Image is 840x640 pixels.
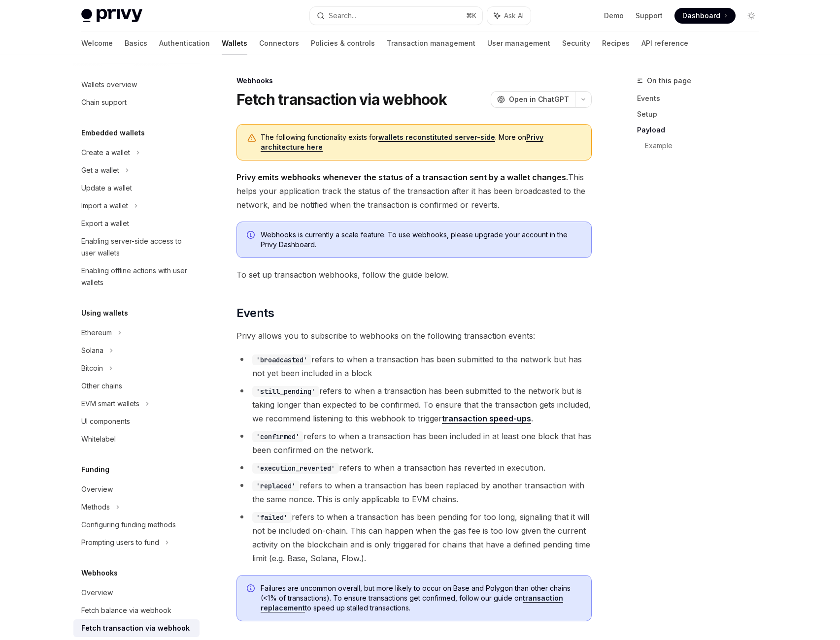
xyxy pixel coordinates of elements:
button: Ask AI [487,7,531,25]
h5: Webhooks [81,567,118,579]
a: Wallets overview [73,76,200,94]
div: Webhooks [236,76,592,86]
li: refers to when a transaction has been replaced by another transaction with the same nonce. This i... [236,479,592,506]
span: Webhooks is currently a scale feature. To use webhooks, please upgrade your account in the Privy ... [261,230,581,250]
button: Toggle dark mode [743,8,759,24]
a: Other chains [73,377,200,395]
svg: Info [247,231,257,241]
div: Search... [329,10,356,22]
div: Wallets overview [81,79,137,91]
a: Transaction management [387,32,475,55]
div: Update a wallet [81,182,132,194]
span: Events [236,305,274,321]
span: Open in ChatGPT [509,95,569,104]
div: Export a wallet [81,218,129,229]
div: UI components [81,416,130,427]
div: EVM smart wallets [81,398,139,410]
a: Enabling offline actions with user wallets [73,262,200,291]
a: Recipes [602,32,630,55]
h1: Fetch transaction via webhook [236,91,447,108]
div: Other chains [81,380,122,392]
li: refers to when a transaction has reverted in execution. [236,461,592,475]
span: To set up transaction webhooks, follow the guide below. [236,268,592,282]
div: Overview [81,483,113,495]
span: Ask AI [504,11,524,21]
code: 'replaced' [252,480,300,491]
a: Overview [73,480,200,498]
code: 'confirmed' [252,431,303,442]
div: Enabling server-side access to user wallets [81,235,194,259]
li: refers to when a transaction has been submitted to the network but is taking longer than expected... [236,384,592,425]
div: Configuring funding methods [81,519,176,531]
a: User management [487,32,550,55]
a: Support [636,11,663,21]
div: Fetch balance via webhook [81,605,171,616]
a: Fetch transaction via webhook [73,619,200,637]
code: 'broadcasted' [252,354,311,365]
div: Import a wallet [81,200,128,212]
a: API reference [641,32,688,55]
button: Open in ChatGPT [491,91,575,108]
a: Example [645,138,767,154]
a: transaction speed-ups [442,414,531,424]
h5: Using wallets [81,307,128,319]
code: 'still_pending' [252,386,319,397]
div: Ethereum [81,327,112,339]
div: Methods [81,501,110,513]
strong: Privy emits webhooks whenever the status of a transaction sent by a wallet changes. [236,172,568,182]
div: Whitelabel [81,433,116,445]
h5: Funding [81,464,109,476]
a: Demo [604,11,624,21]
a: Policies & controls [311,32,375,55]
a: Chain support [73,94,200,111]
a: Basics [125,32,147,55]
a: Enabling server-side access to user wallets [73,232,200,262]
a: Configuring funding methods [73,516,200,534]
img: light logo [81,9,142,23]
li: refers to when a transaction has been included in at least one block that has been confirmed on t... [236,429,592,457]
h5: Embedded wallets [81,127,145,139]
div: Overview [81,587,113,599]
a: Fetch balance via webhook [73,602,200,619]
li: refers to when a transaction has been submitted to the network but has not yet been included in a... [236,352,592,380]
div: Solana [81,345,103,356]
span: The following functionality exists for . More on [261,132,581,152]
a: Dashboard [674,8,736,24]
div: Create a wallet [81,147,130,159]
span: This helps your application track the status of the transaction after it has been broadcasted to ... [236,170,592,212]
a: Welcome [81,32,113,55]
span: Privy allows you to subscribe to webhooks on the following transaction events: [236,329,592,343]
code: 'failed' [252,512,292,523]
div: Bitcoin [81,362,103,374]
a: Connectors [259,32,299,55]
a: Whitelabel [73,430,200,448]
button: Search...⌘K [310,7,482,25]
a: Setup [637,106,767,122]
svg: Warning [247,133,257,143]
a: wallets reconstituted server-side [378,133,495,142]
div: Chain support [81,96,127,108]
span: ⌘ K [466,12,476,20]
a: Export a wallet [73,215,200,232]
div: Fetch transaction via webhook [81,622,190,634]
span: On this page [647,75,691,87]
div: Prompting users to fund [81,537,159,548]
div: Get a wallet [81,164,119,176]
a: Authentication [159,32,210,55]
span: Failures are uncommon overall, but more likely to occur on Base and Polygon than other chains (<1... [261,583,581,613]
div: Enabling offline actions with user wallets [81,265,194,288]
span: Dashboard [682,11,720,21]
svg: Info [247,584,257,594]
a: Overview [73,584,200,602]
a: Payload [637,122,767,138]
code: 'execution_reverted' [252,463,339,474]
a: Update a wallet [73,179,200,197]
a: UI components [73,413,200,430]
a: Security [562,32,590,55]
a: Events [637,91,767,106]
li: refers to when a transaction has been pending for too long, signaling that it will not be include... [236,510,592,565]
a: Wallets [222,32,247,55]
